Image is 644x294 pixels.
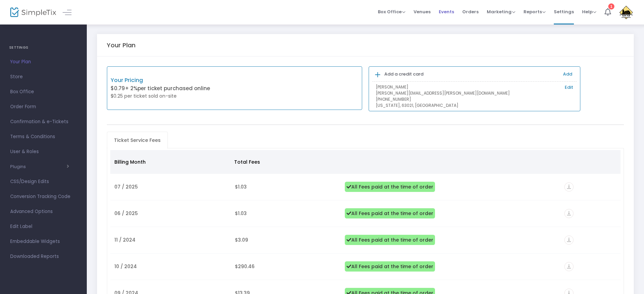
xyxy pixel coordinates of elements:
span: Downloaded Reports [10,252,77,261]
span: Store [10,72,77,81]
span: 06 / 2025 [114,210,138,217]
span: Terms & Conditions [10,132,77,141]
h4: SETTINGS [9,41,78,54]
span: All Fees paid at the time of order [345,182,435,192]
i: vertical_align_bottom [564,262,574,271]
th: Total Fees [230,150,339,174]
i: vertical_align_bottom [564,235,574,245]
span: Venues [414,3,431,20]
span: Confirmation & e-Tickets [10,117,77,126]
span: Settings [554,3,574,20]
span: Events [439,3,454,20]
span: Reports [524,9,546,15]
span: Your Plan [10,58,77,66]
i: vertical_align_bottom [564,209,574,218]
p: $0.25 per ticket sold on-site [111,93,235,100]
a: Add [563,71,572,77]
span: Box Office [10,87,77,96]
p: [PERSON_NAME][EMAIL_ADDRESS][PERSON_NAME][DOMAIN_NAME] [376,90,573,96]
p: $0.79 per ticket purchased online [111,85,235,93]
p: [PERSON_NAME] [376,84,573,90]
b: Add a credit card [384,71,423,77]
span: 11 / 2024 [114,236,135,243]
span: 10 / 2024 [114,263,137,270]
span: Order Form [10,102,77,111]
span: 07 / 2025 [114,183,138,190]
button: Plugins [10,164,69,169]
span: Advanced Options [10,207,77,216]
span: Edit Label [10,222,77,231]
span: Embeddable Widgets [10,237,77,246]
a: vertical_align_bottom [564,211,574,218]
div: 1 [608,3,614,10]
span: Help [582,9,596,15]
p: [US_STATE], 63021, [GEOGRAPHIC_DATA] [376,102,573,109]
span: Marketing [487,9,515,15]
span: All Fees paid at the time of order [345,261,435,272]
h5: Your Plan [107,42,135,49]
span: + 2% [125,85,138,92]
p: [PHONE_NUMBER] [376,96,573,102]
span: $290.46 [235,263,255,270]
a: vertical_align_bottom [564,238,574,244]
span: Ticket Service Fees [110,135,165,146]
p: Your Pricing [111,76,235,84]
i: vertical_align_bottom [564,182,574,192]
span: Orders [462,3,479,20]
span: CSS/Design Edits [10,177,77,186]
span: All Fees paid at the time of order [345,208,435,218]
a: vertical_align_bottom [564,184,574,191]
span: Conversion Tracking Code [10,192,77,201]
span: $1.03 [235,210,247,217]
a: vertical_align_bottom [564,264,574,271]
span: $3.09 [235,236,248,243]
span: $1.03 [235,183,247,190]
th: Billing Month [110,150,230,174]
span: Box Office [378,9,405,15]
span: All Fees paid at the time of order [345,235,435,245]
span: User & Roles [10,147,77,156]
a: Edit [565,84,573,91]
